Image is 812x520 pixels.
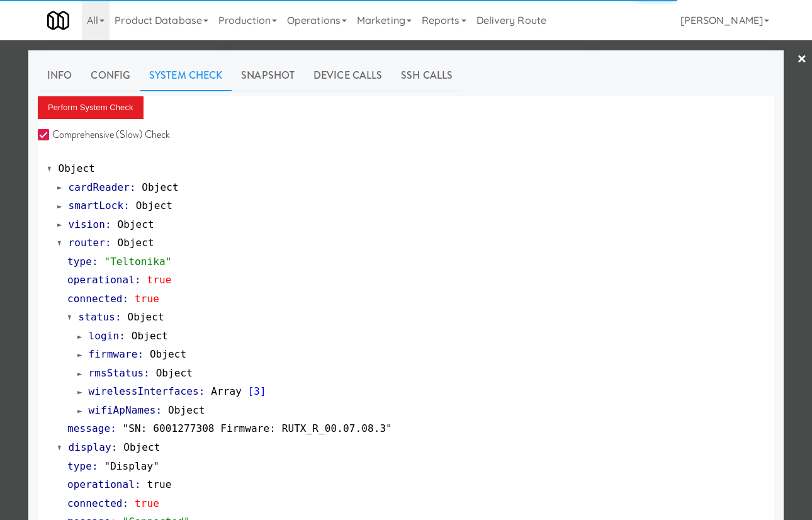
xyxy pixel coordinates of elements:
span: smartLock [69,200,124,212]
span: Object [117,237,154,249]
span: Object [117,218,154,230]
span: firmware [89,348,138,360]
span: : [105,218,111,230]
span: message [67,422,110,434]
a: × [797,40,807,79]
span: rmsStatus [89,367,144,379]
span: vision [69,218,105,230]
span: : [115,311,121,323]
span: wirelessInterfaces [89,385,199,397]
span: Object [150,348,186,360]
span: login [89,330,120,342]
span: : [144,367,150,379]
a: Device Calls [304,60,392,91]
span: ] [260,385,266,397]
span: Object [156,367,193,379]
span: : [135,274,141,286]
span: connected [67,497,123,509]
span: Object [132,330,168,342]
span: : [199,385,205,397]
span: : [92,460,98,472]
button: Perform System Check [38,96,144,119]
span: Object [123,441,160,453]
span: : [105,237,111,249]
span: Object [136,200,172,212]
span: : [119,330,125,342]
span: : [111,441,118,453]
span: : [123,293,129,305]
span: Object [127,311,164,323]
a: System Check [140,60,232,91]
span: Object [168,404,205,416]
span: wifiApNames [89,404,156,416]
a: Snapshot [232,60,304,91]
span: 3 [254,385,260,397]
span: cardReader [69,181,130,193]
a: Info [38,60,81,91]
span: : [123,200,130,212]
label: Comprehensive (Slow) Check [38,125,171,144]
span: type [67,256,92,268]
span: true [135,497,159,509]
span: Object [59,162,95,174]
span: "SN: 6001277308 Firmware: RUTX_R_00.07.08.3" [123,422,392,434]
span: Array [211,385,242,397]
span: status [79,311,115,323]
span: operational [67,478,135,490]
span: : [123,497,129,509]
input: Comprehensive (Slow) Check [38,130,52,140]
span: operational [67,274,135,286]
span: Object [142,181,178,193]
img: Micromart [47,9,69,31]
a: SSH Calls [392,60,462,91]
span: : [110,422,116,434]
span: "Teltonika" [104,256,171,268]
span: : [156,404,162,416]
span: : [137,348,144,360]
a: Config [81,60,140,91]
span: : [130,181,136,193]
span: router [69,237,105,249]
span: connected [67,293,123,305]
span: true [135,293,159,305]
span: true [147,478,172,490]
span: : [135,478,141,490]
span: [ [248,385,254,397]
span: "Display" [104,460,159,472]
span: : [92,256,98,268]
span: true [147,274,172,286]
span: display [69,441,111,453]
span: type [67,460,92,472]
